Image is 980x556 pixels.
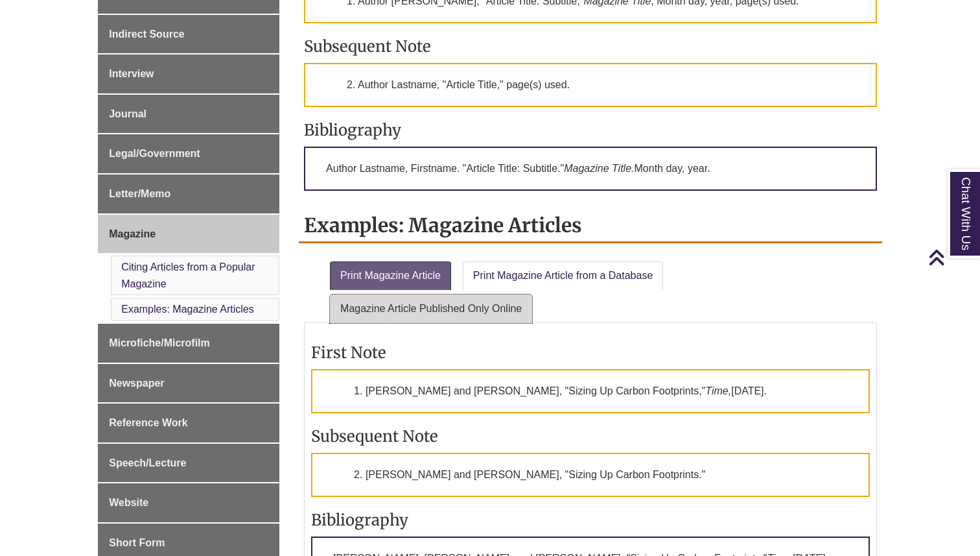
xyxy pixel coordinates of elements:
[98,134,279,173] a: Legal/Government
[564,163,634,174] em: Magazine Title.
[98,54,279,93] a: Interview
[109,457,186,468] span: Speech/Lecture
[98,15,279,54] a: Indirect Source
[109,228,156,239] span: Magazine
[109,337,210,348] span: Microfiche/Microfilm
[98,324,279,363] a: Microfiche/Microfilm
[98,444,279,483] a: Speech/Lecture
[109,188,170,199] span: Letter/Memo
[311,369,870,413] p: 1. [PERSON_NAME] and [PERSON_NAME], "Sizing Up Carbon Footprints," [DATE].
[299,209,882,243] h2: Examples: Magazine Articles
[121,304,254,315] a: Examples: Magazine Articles
[98,95,279,134] a: Journal
[330,295,532,323] a: Magazine Article Published Only Online
[705,385,731,396] em: Time,
[304,63,877,107] p: 2. Author Lastname, "Article Title," page(s) used.
[311,343,870,363] h3: First Note
[109,148,200,159] span: Legal/Government
[98,175,279,213] a: Letter/Memo
[304,120,877,140] h3: Bibliography
[109,537,165,548] span: Short Form
[98,215,279,254] a: Magazine
[928,248,977,266] a: Back to Top
[98,404,279,442] a: Reference Work
[463,261,663,290] a: Print Magazine Article from a Database
[311,510,870,530] h3: Bibliography
[109,378,164,389] span: Newspaper
[304,36,877,56] h3: Subsequent Note
[121,261,255,289] a: Citing Articles from a Popular Magazine
[109,417,188,428] span: Reference Work
[109,108,146,119] span: Journal
[304,147,877,191] p: Author Lastname, Firstname. "Article Title: Subtitle." Month day, year.
[98,483,279,522] a: Website
[98,364,279,403] a: Newspaper
[311,453,870,497] p: 2. [PERSON_NAME] and [PERSON_NAME], "Sizing Up Carbon Footprints."
[109,497,148,508] span: Website
[311,426,870,446] h3: Subsequent Note
[330,261,451,290] a: Print Magazine Article
[109,68,154,79] span: Interview
[109,29,184,40] span: Indirect Source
